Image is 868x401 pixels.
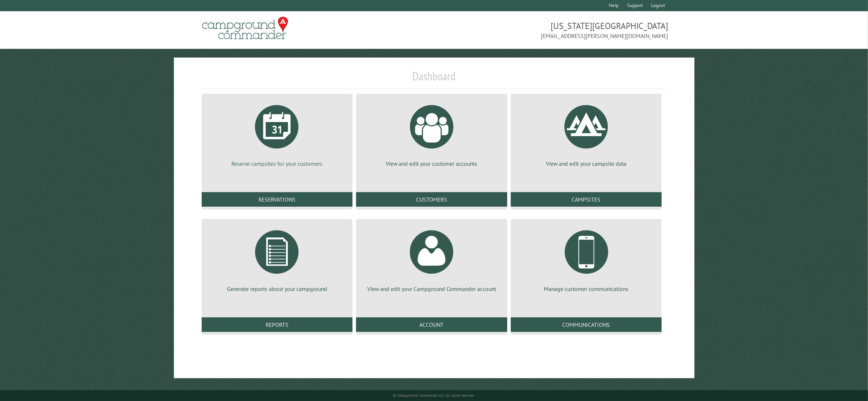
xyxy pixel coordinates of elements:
a: Customers [356,192,507,207]
a: Reservations [202,192,353,207]
p: View and edit your Campground Commander account [365,285,499,293]
a: Campsites [511,192,662,207]
span: [US_STATE][GEOGRAPHIC_DATA] [EMAIL_ADDRESS][PERSON_NAME][DOMAIN_NAME] [434,20,668,40]
a: Manage customer communications [519,225,653,293]
small: © Campground Commander LLC. All rights reserved. [393,393,475,398]
a: Reports [202,317,353,332]
p: View and edit your campsite data [519,160,653,168]
p: Generate reports about your campground [210,285,344,293]
a: Reserve campsites for your customers [210,100,344,168]
a: Account [356,317,507,332]
a: View and edit your Campground Commander account [365,225,499,293]
a: View and edit your campsite data [519,100,653,168]
a: Communications [511,317,662,332]
img: Campground Commander [200,14,290,42]
a: View and edit your customer accounts [365,100,499,168]
a: Generate reports about your campground [210,225,344,293]
p: Manage customer communications [519,285,653,293]
h1: Dashboard [200,69,668,89]
p: Reserve campsites for your customers [210,160,344,168]
p: View and edit your customer accounts [365,160,499,168]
